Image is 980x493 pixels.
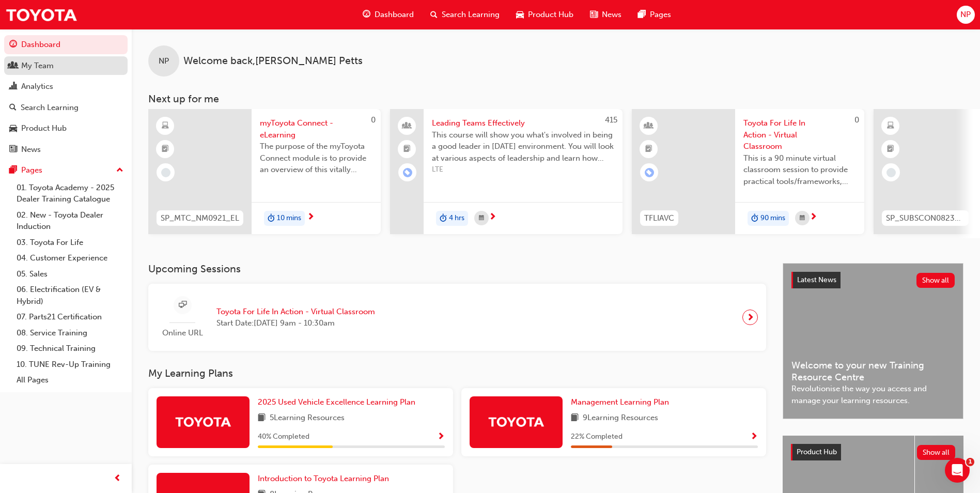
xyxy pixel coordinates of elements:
[750,430,758,443] button: Show Progress
[21,164,42,176] div: Pages
[797,448,837,456] span: Product Hub
[21,81,53,93] div: Analytics
[440,212,447,225] span: duration-icon
[403,168,412,177] span: learningRecordVerb_ENROLL-icon
[371,115,376,125] span: 0
[791,383,955,406] span: Revolutionise the way you access and manage your learning resources.
[307,213,315,222] span: next-icon
[375,9,414,21] span: Dashboard
[916,273,955,288] button: Show all
[750,433,758,442] span: Show Progress
[4,98,128,117] a: Search Learning
[743,117,856,152] span: Toyota For Life In Action - Virtual Classroom
[183,55,363,67] span: Welcome back , [PERSON_NAME] Petts
[354,4,422,25] a: guage-iconDashboard
[260,141,372,176] span: The purpose of the myToyota Connect module is to provide an overview of this vitally important ne...
[422,4,508,25] a: search-iconSearch Learning
[12,180,128,207] a: 01. Toyota Academy - 2025 Dealer Training Catalogue
[449,212,464,224] span: 4 hrs
[638,8,646,21] span: pages-icon
[4,119,128,138] a: Product Hub
[161,168,170,177] span: learningRecordVerb_NONE-icon
[9,40,17,50] span: guage-icon
[157,292,758,343] a: Online URLToyota For Life In Action - Virtual ClassroomStart Date:[DATE] 9am - 10:30am
[12,341,128,357] a: 09. Technical Training
[268,212,275,225] span: duration-icon
[571,412,579,425] span: book-icon
[258,397,415,407] span: 2025 Used Vehicle Excellence Learning Plan
[12,357,128,373] a: 10. TUNE Rev-Up Training
[645,119,652,133] span: learningResourceType_INSTRUCTOR_LED-icon
[162,119,169,133] span: learningResourceType_ELEARNING-icon
[12,282,128,309] a: 06. Electrification (EV & Hybrid)
[148,263,766,275] h3: Upcoming Sessions
[432,117,614,129] span: Leading Teams Effectively
[797,275,836,284] span: Latest News
[528,9,573,21] span: Product Hub
[645,143,652,156] span: booktick-icon
[4,35,128,54] a: Dashboard
[644,212,674,224] span: TFLIAVC
[917,445,956,460] button: Show all
[751,212,758,225] span: duration-icon
[571,397,669,407] span: Management Learning Plan
[791,360,955,383] span: Welcome to your new Training Resource Centre
[258,431,309,443] span: 40 % Completed
[258,412,266,425] span: book-icon
[432,129,614,164] span: This course will show you what's involved in being a good leader in [DATE] environment. You will ...
[479,212,484,225] span: calendar-icon
[9,103,17,113] span: search-icon
[571,396,673,408] a: Management Learning Plan
[9,82,17,91] span: chart-icon
[179,299,186,312] span: sessionType_ONLINE_URL-icon
[791,444,955,460] a: Product HubShow all
[21,60,54,72] div: My Team
[21,122,67,134] div: Product Hub
[887,119,894,133] span: learningResourceType_ELEARNING-icon
[810,213,817,222] span: next-icon
[21,102,79,114] div: Search Learning
[4,161,128,180] button: Pages
[148,109,381,234] a: 0SP_MTC_NM0921_ELmyToyota Connect - eLearningThe purpose of the myToyota Connect module is to pro...
[630,4,679,25] a: pages-iconPages
[4,140,128,159] a: News
[957,6,975,24] button: NP
[437,433,445,442] span: Show Progress
[9,61,17,71] span: people-icon
[116,164,123,177] span: up-icon
[886,212,965,224] span: SP_SUBSCON0823_EL
[605,115,617,125] span: 415
[161,212,239,224] span: SP_MTC_NM0921_EL
[516,8,524,21] span: car-icon
[4,56,128,75] a: My Team
[114,472,121,485] span: prev-icon
[9,145,17,155] span: news-icon
[430,8,438,21] span: search-icon
[12,266,128,282] a: 05. Sales
[175,412,231,430] img: Trak
[4,33,128,161] button: DashboardMy TeamAnalyticsSearch LearningProduct HubNews
[12,309,128,325] a: 07. Parts21 Certification
[854,115,859,125] span: 0
[4,77,128,96] a: Analytics
[270,412,345,425] span: 5 Learning Resources
[5,3,77,26] img: Trak
[390,109,623,234] a: 415Leading Teams EffectivelyThis course will show you what's involved in being a good leader in [...
[432,164,614,176] span: LTE
[582,4,630,25] a: news-iconNews
[571,431,623,443] span: 22 % Completed
[403,143,411,156] span: booktick-icon
[363,8,370,21] span: guage-icon
[791,272,955,288] a: Latest NewsShow all
[132,93,980,105] h3: Next up for me
[650,9,671,21] span: Pages
[602,9,621,21] span: News
[887,143,894,156] span: booktick-icon
[590,8,598,21] span: news-icon
[760,212,785,224] span: 90 mins
[645,168,654,177] span: learningRecordVerb_ENROLL-icon
[489,213,496,222] span: next-icon
[277,212,301,224] span: 10 mins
